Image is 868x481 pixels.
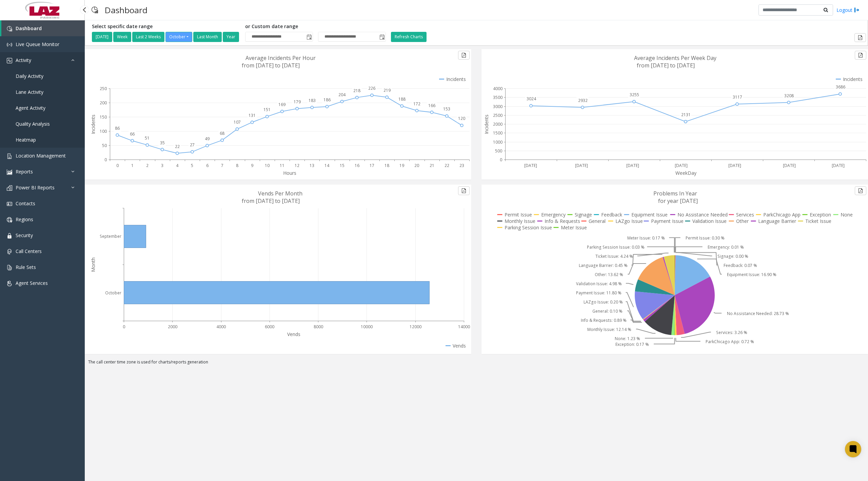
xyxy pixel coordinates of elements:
text: WeekDay [675,170,697,176]
img: logout [854,6,860,14]
text: 2131 [681,112,691,118]
text: from [DATE] to [DATE] [242,62,300,69]
text: 22 [445,163,449,168]
text: 183 [309,98,316,103]
span: Regions [16,216,33,223]
text: 500 [495,148,502,154]
text: 2932 [578,98,588,103]
text: Vends [287,331,300,337]
span: Location Management [16,152,66,159]
text: Average Incidents Per Hour [245,54,316,62]
text: Feedback: 0.07 % [724,263,757,268]
text: 204 [338,92,346,98]
text: 10000 [361,324,373,330]
text: 7 [221,163,223,168]
text: 21 [430,163,434,168]
span: Lane Activity [16,89,43,95]
text: 250 [100,86,107,91]
text: 166 [428,103,435,108]
text: 2 [146,163,149,168]
text: from [DATE] to [DATE] [637,62,695,69]
text: 12 [295,163,299,168]
text: Exception: 0.17 % [615,341,649,347]
text: 3500 [493,95,502,100]
text: 66 [130,131,135,137]
text: Equipment Issue: 16.90 % [727,272,776,277]
span: Heatmap [16,137,36,143]
text: [DATE] [575,163,588,168]
text: [DATE] [728,163,741,168]
text: 172 [413,101,420,107]
text: [DATE] [675,163,688,168]
text: 3024 [527,96,536,102]
text: 2500 [493,112,502,118]
button: October [165,32,192,42]
text: [DATE] [783,163,796,168]
img: 'icon' [7,265,12,270]
text: Emergency: 0.01 % [708,244,744,250]
span: Quality Analysis [16,121,50,127]
img: 'icon' [7,26,12,32]
text: Parking Session Issue: 0.03 % [587,244,645,250]
text: 219 [383,87,391,93]
text: Ticket Issue: 4.24 % [595,253,633,259]
text: [DATE] [626,163,639,168]
text: Average Incidents Per Week Day [634,54,716,62]
text: 35 [160,140,165,146]
span: Dashboard [16,25,42,32]
text: 0 [123,324,125,330]
text: Services: 3.26 % [716,330,747,335]
text: Problems In Year [653,190,697,197]
text: [DATE] [524,163,537,168]
text: 50 [102,143,107,148]
button: Export to pdf [458,186,470,195]
button: Export to pdf [855,51,866,60]
text: 3117 [733,94,742,100]
text: 169 [278,102,285,107]
a: Logout [836,6,860,14]
text: 3000 [493,104,502,109]
text: No Assistance Needed: 28.73 % [727,311,789,316]
text: 131 [249,112,256,118]
text: 1000 [493,139,502,145]
text: 16 [355,163,359,168]
text: 151 [263,107,271,112]
text: ParkChicago App: 0.72 % [706,339,754,344]
text: 2000 [493,121,502,127]
text: September [100,233,121,239]
span: Contacts [16,200,35,207]
text: 4000 [493,86,502,91]
text: 12000 [410,324,421,330]
text: 6 [206,163,209,168]
text: Month [90,257,96,272]
button: Export to pdf [458,51,470,60]
text: 0 [104,157,107,163]
text: 100 [100,128,107,134]
text: Signage: 0.00 % [717,253,748,259]
text: 15 [340,163,344,168]
text: 200 [100,100,107,106]
text: 1 [131,163,134,168]
text: 27 [190,142,195,148]
span: Live Queue Monitor [16,41,59,47]
text: Validation Issue: 4.98 % [576,281,622,287]
text: 179 [294,99,301,105]
text: 49 [205,136,210,142]
img: 'icon' [7,58,12,63]
span: Activity [16,57,31,63]
h5: or Custom date range [245,24,386,29]
text: 0 [116,163,119,168]
text: 2000 [168,324,177,330]
img: 'icon' [7,169,12,175]
text: 3208 [784,93,794,99]
text: Language Barrier: 0.45 % [579,263,628,268]
text: 17 [370,163,374,168]
button: [DATE] [92,32,112,42]
span: Agent Services [16,280,48,286]
button: Export to pdf [855,186,866,195]
text: 5 [191,163,193,168]
text: 86 [115,125,120,131]
button: Export to pdf [854,33,866,42]
text: 20 [414,163,419,168]
text: 19 [399,163,404,168]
